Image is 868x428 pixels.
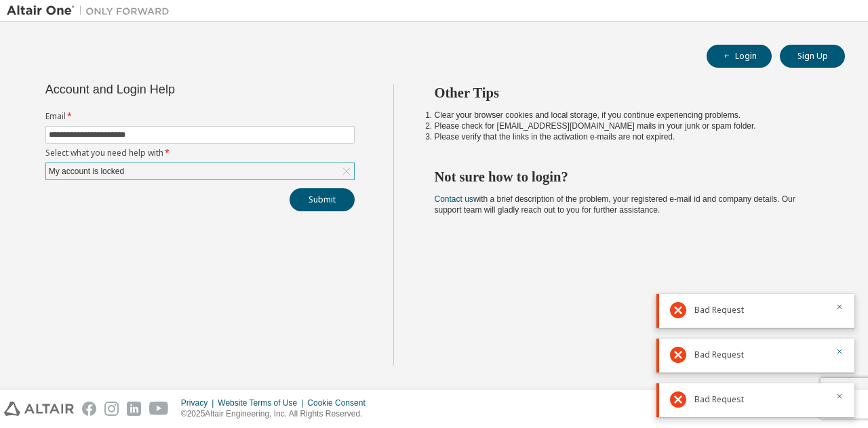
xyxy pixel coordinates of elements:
[45,84,293,95] div: Account and Login Help
[45,148,355,158] label: Select what you need help with
[82,402,96,416] img: facebook.svg
[780,45,845,68] button: Sign Up
[435,131,821,142] li: Please verify that the links in the activation e-mails are not expired.
[290,188,355,211] button: Submit
[149,402,169,416] img: youtube.svg
[435,84,821,102] h2: Other Tips
[45,111,355,122] label: Email
[127,402,141,416] img: linkedin.svg
[694,349,744,360] span: Bad Request
[218,398,307,408] div: Website Terms of Use
[181,398,218,408] div: Privacy
[181,408,374,420] p: © 2025 Altair Engineering, Inc. All Rights Reserved.
[47,164,126,179] div: My account is locked
[435,194,473,204] a: Contact us
[435,121,821,131] li: Please check for [EMAIL_ADDRESS][DOMAIN_NAME] mails in your junk or spam folder.
[435,168,821,186] h2: Not sure how to login?
[104,402,119,416] img: instagram.svg
[4,402,74,416] img: altair_logo.svg
[694,305,744,316] span: Bad Request
[7,4,176,18] img: Altair One
[694,394,744,405] span: Bad Request
[46,163,354,179] div: My account is locked
[307,398,373,408] div: Cookie Consent
[435,110,821,121] li: Clear your browser cookies and local storage, if you continue experiencing problems.
[707,45,772,68] button: Login
[435,194,795,215] span: with a brief description of the problem, your registered e-mail id and company details. Our suppo...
